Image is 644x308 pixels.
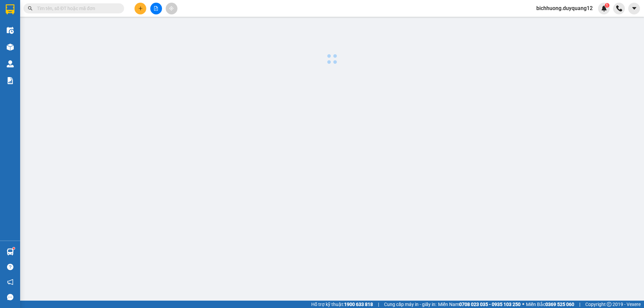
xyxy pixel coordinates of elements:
img: warehouse-icon [7,60,14,67]
span: Cung cấp máy in - giấy in: [384,301,436,308]
span: search [28,6,33,11]
img: warehouse-icon [7,27,14,34]
button: caret-down [628,3,640,14]
button: plus [135,3,146,14]
span: Miền Bắc [526,301,574,308]
img: solution-icon [7,77,14,84]
span: question-circle [7,264,13,270]
span: caret-down [631,5,637,11]
img: logo-vxr [6,4,14,14]
img: icon-new-feature [601,5,607,11]
img: warehouse-icon [7,248,14,255]
span: notification [7,279,13,285]
img: warehouse-icon [7,44,14,51]
button: aim [166,3,177,14]
span: 1 [606,3,608,8]
button: file-add [150,3,162,14]
sup: 1 [605,3,609,8]
span: file-add [154,6,158,11]
span: bichhuong.duyquang12 [531,4,598,12]
span: Hỗ trợ kỹ thuật: [311,301,373,308]
sup: 1 [13,247,15,249]
span: | [378,301,379,308]
span: message [7,294,13,300]
span: ⚪️ [522,303,524,306]
strong: 1900 633 818 [344,302,373,307]
span: | [579,301,580,308]
strong: 0708 023 035 - 0935 103 250 [459,302,521,307]
strong: 0369 525 060 [545,302,574,307]
span: Miền Nam [438,301,521,308]
img: phone-icon [616,5,622,11]
span: plus [138,6,143,11]
input: Tìm tên, số ĐT hoặc mã đơn [37,5,116,12]
span: copyright [607,302,611,307]
span: aim [169,6,174,11]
